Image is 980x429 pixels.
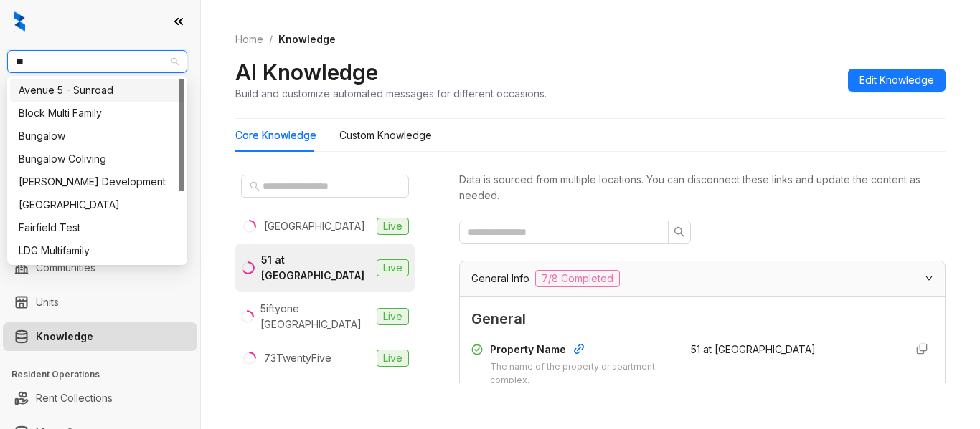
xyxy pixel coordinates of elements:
div: Core Knowledge [235,127,316,143]
span: Live [377,308,409,325]
div: Block Multi Family [10,102,184,125]
div: General Info7/8 Completed [460,261,945,296]
li: / [269,32,273,47]
span: expanded [925,274,933,282]
div: 51 at [GEOGRAPHIC_DATA] [261,252,371,284]
div: [GEOGRAPHIC_DATA] [19,197,176,213]
div: Fairfield [10,193,184,216]
span: Live [377,259,409,276]
span: 51 at [GEOGRAPHIC_DATA] [691,343,816,355]
h2: AI Knowledge [235,59,378,86]
div: Fairfield Test [19,220,176,236]
a: Units [36,288,59,317]
h3: Resident Operations [11,368,200,381]
div: 5iftyone [GEOGRAPHIC_DATA] [260,301,371,332]
div: Fairfield Test [10,216,184,239]
div: Bungalow Coliving [19,151,176,167]
a: Rent Collections [36,384,113,413]
div: Avenue 5 - Sunroad [10,79,184,102]
div: Custom Knowledge [339,127,432,143]
li: Units [3,288,197,317]
div: Bungalow [10,125,184,148]
img: logo [14,11,25,32]
span: General Info [471,271,529,286]
div: LDG Multifamily [10,239,184,262]
span: Live [377,218,409,235]
span: Knowledge [278,33,336,45]
div: Data is sourced from multiple locations. You can disconnect these links and update the content as... [459,172,946,203]
li: Leasing [3,158,197,186]
span: search [674,226,685,238]
li: Knowledge [3,322,197,351]
button: Edit Knowledge [848,69,946,92]
div: Bungalow [19,128,176,144]
li: Leads [3,96,197,125]
div: The name of the property or apartment complex. [490,360,674,387]
div: [PERSON_NAME] Development [19,174,176,190]
a: Communities [36,254,95,282]
a: Knowledge [36,322,93,351]
div: Build and customize automated messages for different occasions. [235,86,547,101]
div: Bungalow Coliving [10,148,184,170]
span: 7/8 Completed [535,270,620,287]
div: Block Multi Family [19,105,176,121]
span: Edit Knowledge [859,72,934,88]
div: Davis Development [10,170,184,193]
span: search [250,181,260,191]
div: [GEOGRAPHIC_DATA] [264,218,365,234]
span: General [471,308,933,330]
li: Communities [3,254,197,282]
div: 73TwentyFive [264,350,331,366]
div: Property Name [490,342,674,360]
li: Collections [3,192,197,221]
li: Rent Collections [3,384,197,413]
span: Live [377,350,409,367]
div: Avenue 5 - Sunroad [19,82,176,98]
a: Home [232,32,266,47]
div: LDG Multifamily [19,243,176,259]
